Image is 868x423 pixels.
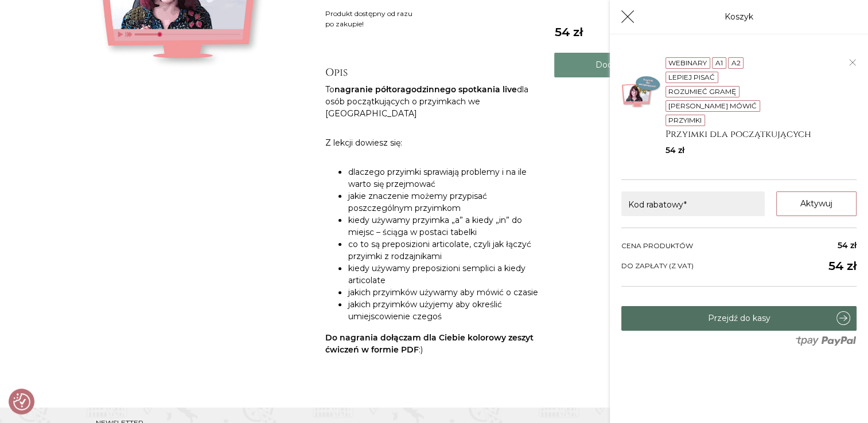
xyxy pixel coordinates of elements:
[348,214,543,238] li: kiedy używamy przyimka „a” a kiedy „in” do miejsc – ściąga w postaci tabelki
[776,191,857,216] button: Aktywuj
[665,144,848,156] div: 54 zł
[621,240,857,252] p: Cena produktów
[325,137,543,149] p: Z lekcji dowiesz się:
[828,257,857,275] span: 54 zł
[334,84,516,95] strong: nagranie półtoragodzinnego spotkania live
[725,11,753,23] p: Koszyk
[348,287,543,299] li: jakich przyimków używamy aby mówić o czasie
[325,332,543,356] p: :)
[325,66,543,79] h2: Opis
[668,101,757,110] a: [PERSON_NAME] mówić
[13,393,30,410] button: Preferencje co do zgód
[621,306,857,331] a: Przejdź do kasy
[621,257,857,275] p: Do zapłaty (z vat)
[348,238,543,263] li: co to są preposizioni articolate, czyli jak łączyć przyimki z rodzajnikami
[668,116,702,124] a: Przyimki
[715,58,723,67] a: A1
[325,332,533,355] strong: Do nagrania dołączam dla Ciebie kolorowy zeszyt ćwiczeń w formie PDF
[838,240,857,252] span: 54 zł
[348,299,543,323] li: jakich przyimków użyjemy aby określić umiejscowienie czegoś
[325,9,412,29] div: Produkt dostępny od razu po zakupie!
[621,191,765,216] input: Kod rabatowy*
[325,84,543,120] p: To dla osób początkujących o przyimkach we [GEOGRAPHIC_DATA]
[665,129,848,140] a: Przyimki dla początkujących
[554,25,582,39] span: 54
[348,166,543,190] li: dlaczego przyimki sprawiają problemy i na ile warto się przejmować
[348,263,543,287] li: kiedy używamy preposizioni semplici a kiedy articolate
[731,58,741,67] a: A2
[554,53,715,77] button: Dodano do koszyka
[668,58,707,67] a: Webinary
[616,5,640,29] button: Koszyk
[668,87,736,96] a: Rozumieć gramę
[348,190,543,214] li: jakie znaczenie możemy przypisać poszczególnym przyimkom
[668,73,715,81] a: Lepiej pisać
[13,393,30,410] img: Revisit consent button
